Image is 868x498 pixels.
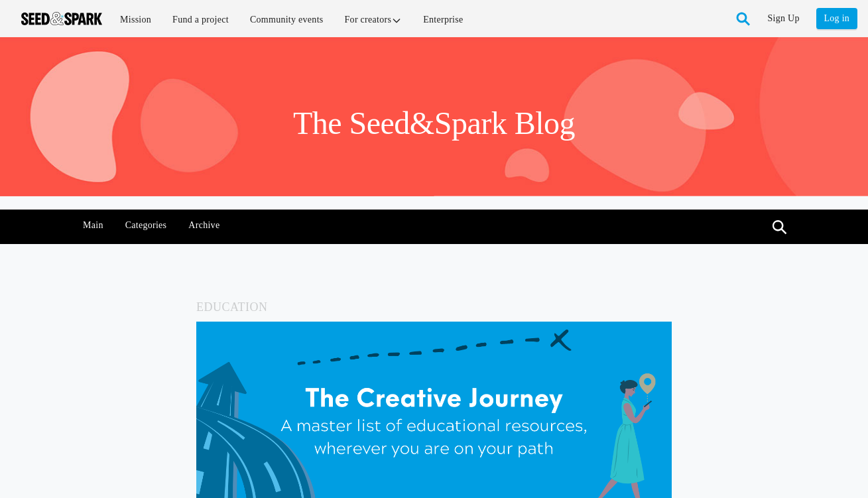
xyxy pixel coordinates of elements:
a: Log in [816,8,857,29]
a: Archive [182,210,227,241]
a: Categories [118,210,174,241]
a: Enterprise [414,5,472,34]
a: Sign Up [768,8,800,29]
img: Seed amp; Spark [21,12,102,25]
a: Community events [241,5,333,34]
a: Mission [111,5,160,34]
h1: The Seed&Spark Blog [293,103,575,143]
h5: Education [196,297,672,317]
a: For creators [336,5,412,34]
a: Main [76,210,111,241]
a: Fund a project [163,5,238,34]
